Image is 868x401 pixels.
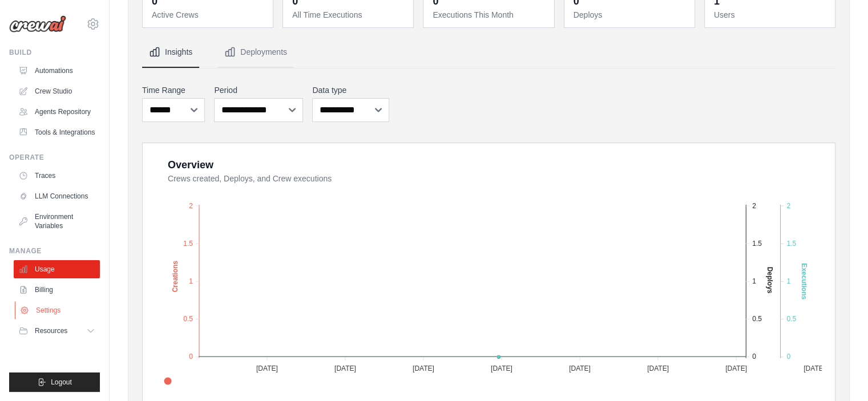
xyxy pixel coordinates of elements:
tspan: 0.5 [752,315,762,323]
a: LLM Connections [14,187,100,205]
button: Deployments [217,37,294,68]
tspan: [DATE] [334,364,356,372]
tspan: 1 [786,277,790,285]
tspan: 0 [752,353,756,361]
tspan: 1 [752,277,756,285]
tspan: 1.5 [786,239,796,247]
a: Usage [14,260,100,278]
div: Build [9,48,100,57]
span: Logout [51,378,72,387]
label: Period [214,84,303,96]
dt: Active Crews [152,9,266,21]
tspan: [DATE] [491,364,512,372]
tspan: [DATE] [256,364,278,372]
a: Settings [15,301,101,319]
tspan: [DATE] [804,364,825,372]
nav: Tabs [142,37,835,68]
tspan: 2 [752,201,756,209]
tspan: [DATE] [647,364,669,372]
a: Automations [14,62,100,80]
dt: Crews created, Deploys, and Crew executions [168,173,821,184]
a: Traces [14,167,100,185]
tspan: 0.5 [786,315,796,323]
tspan: [DATE] [569,364,591,372]
a: Crew Studio [14,82,100,100]
label: Time Range [142,84,205,96]
tspan: [DATE] [413,364,434,372]
a: Billing [14,281,100,299]
text: Creations [171,260,179,292]
tspan: 2 [786,201,790,209]
tspan: 0.5 [183,315,193,323]
dt: Executions This Month [433,9,547,21]
tspan: 0 [786,353,790,361]
div: Overview [168,157,213,173]
tspan: 1.5 [752,239,762,247]
button: Logout [9,372,100,392]
label: Data type [312,84,389,96]
tspan: 1.5 [183,239,193,247]
button: Resources [14,322,100,340]
tspan: 1 [189,277,193,285]
div: Operate [9,153,100,162]
tspan: 0 [189,353,193,361]
dt: All Time Executions [292,9,406,21]
dt: Deploys [574,9,688,21]
img: Logo [9,15,66,33]
div: Manage [9,246,100,256]
tspan: [DATE] [725,364,747,372]
a: Environment Variables [14,208,100,235]
a: Agents Repository [14,103,100,121]
dt: Users [714,9,828,21]
button: Insights [142,37,199,68]
tspan: 2 [189,201,193,209]
text: Deploys [766,266,774,293]
span: Resources [35,326,67,335]
a: Tools & Integrations [14,123,100,141]
text: Executions [800,263,808,299]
